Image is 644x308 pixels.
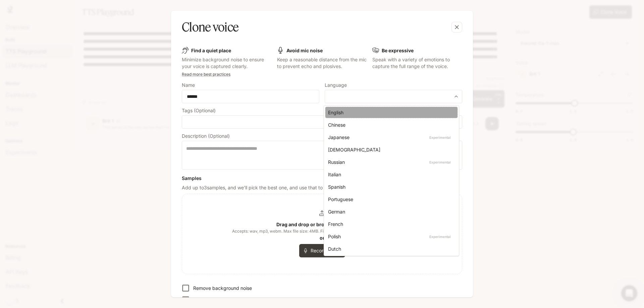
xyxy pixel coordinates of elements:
div: Russian [328,159,452,166]
div: Japanese [328,134,452,141]
p: Experimental [428,134,452,140]
div: Spanish [328,183,452,190]
div: Italian [328,171,452,178]
div: Portuguese [328,196,452,203]
div: German [328,208,452,215]
p: Experimental [428,159,452,165]
div: Polish [328,233,452,240]
div: Dutch [328,245,452,252]
p: Experimental [428,234,452,240]
div: English [328,109,452,116]
div: French [328,221,452,228]
div: Chinese [328,121,452,128]
div: [DEMOGRAPHIC_DATA] [328,146,452,153]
